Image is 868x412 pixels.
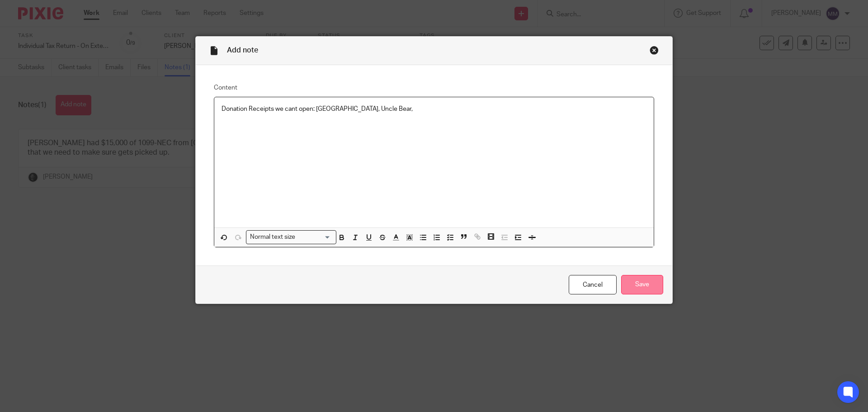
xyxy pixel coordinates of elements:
[650,46,659,55] div: Close this dialog window
[222,104,646,114] p: Donation Receipts we cant open: [GEOGRAPHIC_DATA], Uncle Bear,
[621,275,663,294] input: Save
[569,275,617,294] a: Cancel
[214,83,654,92] label: Content
[246,230,336,244] div: Search for option
[227,47,258,54] span: Add note
[248,232,297,242] span: Normal text size
[298,232,331,242] input: Search for option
